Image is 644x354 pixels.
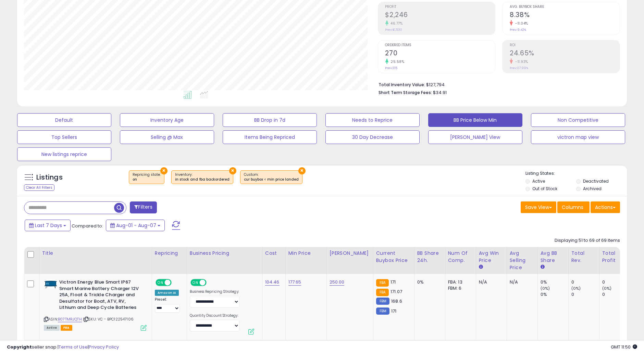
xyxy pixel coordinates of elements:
div: Avg Selling Price [510,250,535,271]
div: Business Pricing [190,250,259,257]
div: on [133,177,161,182]
small: 25.58% [388,59,405,64]
small: FBM [376,298,389,305]
button: Needs to Reprice [325,113,420,127]
div: seller snap | | [7,344,119,351]
p: Listing States: [525,170,627,177]
button: Columns [557,201,590,213]
button: New listings reprice [17,147,111,161]
div: Preset: [155,297,182,313]
small: (0%) [602,286,612,291]
span: Compared to: [72,223,103,229]
div: Min Price [288,250,324,257]
a: 177.65 [288,279,301,286]
div: 0 [602,291,630,298]
div: FBM: 6 [448,285,471,291]
span: 168.6 [391,298,402,304]
div: in stock and fba backordered [175,177,230,182]
div: Amazon AI [155,290,179,296]
span: ROI [510,43,620,47]
button: Last 7 Days [25,220,71,231]
span: Repricing state : [133,172,161,182]
b: Short Term Storage Fees: [379,90,432,95]
a: 250.00 [330,279,345,286]
small: Prev: 9.42% [510,28,526,32]
button: Aug-01 - Aug-07 [106,220,165,231]
div: 0 [571,279,599,285]
div: Avg Win Price [479,250,504,264]
label: Business Repricing Strategy: [190,289,239,294]
strong: Copyright [7,344,32,350]
div: Clear All Filters [24,184,54,191]
span: 171.07 [391,288,402,295]
button: Default [17,113,111,127]
a: Privacy Policy [89,344,119,350]
button: × [298,167,306,174]
h2: 270 [385,49,495,58]
span: 2025-08-15 11:50 GMT [611,344,637,350]
button: Actions [591,201,620,213]
div: Current Buybox Price [376,250,411,264]
b: Total Inventory Value: [379,82,425,88]
img: 41O9EkYO1YL._SL40_.jpg [44,279,58,288]
a: B07TMRJQTH [58,316,82,322]
small: Prev: 215 [385,66,398,70]
div: Displaying 51 to 69 of 69 items [555,237,620,244]
span: | SKU: VC - BPC122547106 [83,316,134,322]
label: Active [532,178,545,184]
h5: Listings [36,173,63,182]
label: Quantity Discount Strategy: [190,313,239,318]
button: Selling @ Max [120,130,214,144]
h2: 24.65% [510,49,620,58]
small: 46.77% [388,21,403,26]
div: 0% [417,279,440,285]
div: Total Profit [602,250,627,264]
b: Victron Energy Blue Smart IP67 Smart Marine Battery Charger 12V 25A, Float & Trickle Charger and ... [59,279,143,313]
label: Deactivated [583,178,609,184]
span: FBA [61,325,72,331]
div: 0 [571,291,599,298]
span: OFF [205,280,216,286]
small: FBA [376,289,389,296]
span: Ordered Items [385,43,495,47]
div: 0% [541,279,568,285]
li: $127,794 [379,80,615,88]
small: -11.04% [513,21,528,26]
button: Inventory Age [120,113,214,127]
small: Prev: 27.99% [510,66,528,70]
button: victron map view [531,130,625,144]
span: ON [156,280,165,286]
small: (0%) [571,286,581,291]
div: Title [42,250,149,257]
div: BB Share 24h. [417,250,442,264]
small: Avg Win Price. [479,264,483,270]
button: Non Competitive [531,113,625,127]
span: $34.91 [433,89,447,96]
span: ON [191,280,200,286]
div: Total Rev. [571,250,596,264]
div: Cost [265,250,283,257]
span: OFF [171,280,182,286]
label: Out of Stock [532,186,557,192]
button: × [229,167,236,174]
span: Avg. Buybox Share [510,5,620,9]
div: cur buybox < min price landed [244,177,299,182]
small: FBM [376,307,389,315]
span: All listings currently available for purchase on Amazon [44,325,60,331]
div: Repricing [155,250,184,257]
span: Custom: [244,172,299,182]
div: 0% [541,291,568,298]
h2: 8.38% [510,11,620,20]
div: ASIN: [44,279,147,330]
button: × [160,167,168,174]
small: Avg BB Share. [541,264,545,270]
span: Last 7 Days [35,222,62,229]
small: -11.93% [513,59,528,64]
button: Top Sellers [17,130,111,144]
button: BB Drop in 7d [223,113,317,127]
div: 0 [602,279,630,285]
label: Archived [583,186,602,192]
span: Inventory : [175,172,230,182]
button: Save View [521,201,556,213]
div: Avg BB Share [541,250,566,264]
